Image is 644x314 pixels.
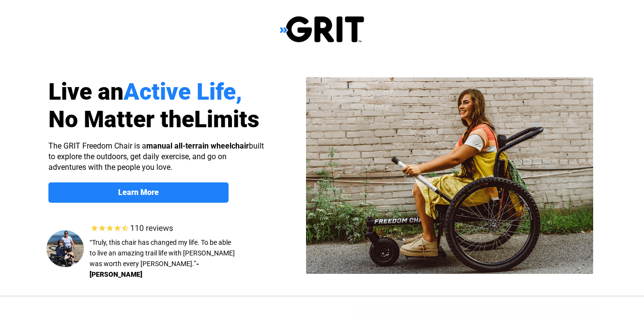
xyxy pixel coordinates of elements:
[90,239,235,268] span: “Truly, this chair has changed my life. To be able to live an amazing trail life with [PERSON_NAM...
[48,182,229,203] a: Learn More
[48,105,194,133] span: No Matter the
[123,78,242,105] span: Active Life,
[48,141,264,172] span: The GRIT Freedom Chair is a built to explore the outdoors, get daily exercise, and go on adventur...
[48,78,123,105] span: Live an
[118,188,159,197] strong: Learn More
[146,141,249,150] strong: manual all-terrain wheelchair
[194,105,260,133] span: Limits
